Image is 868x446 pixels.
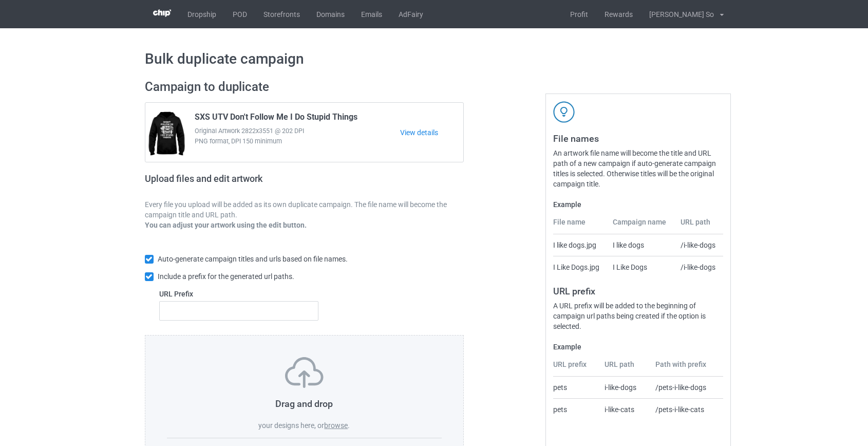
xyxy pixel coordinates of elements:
div: A URL prefix will be added to the beginning of campaign url paths being created if the option is ... [553,301,723,331]
th: File name [553,217,607,234]
label: URL Prefix [159,289,319,299]
td: /pets-i-like-dogs [650,377,723,398]
td: I like dogs [607,234,675,256]
div: An artwork file name will become the title and URL path of a new campaign if auto-generate campai... [553,148,723,189]
img: svg+xml;base64,PD94bWwgdmVyc2lvbj0iMS4wIiBlbmNvZGluZz0iVVRGLTgiPz4KPHN2ZyB3aWR0aD0iNzVweCIgaGVpZ2... [285,357,324,388]
span: Include a prefix for the generated url paths. [158,272,294,281]
td: I Like Dogs.jpg [553,256,607,278]
b: You can adjust your artwork using the edit button. [145,221,307,229]
div: [PERSON_NAME] So [641,2,714,27]
h2: Campaign to duplicate [145,79,464,95]
th: URL path [599,359,650,377]
th: Campaign name [607,217,675,234]
p: Every file you upload will be added as its own duplicate campaign. The file name will become the ... [145,199,464,220]
td: i-like-dogs [599,377,650,398]
td: /i-like-dogs [675,234,723,256]
h2: Upload files and edit artwork [145,173,336,192]
label: Example [553,199,723,210]
th: URL path [675,217,723,234]
img: 3d383065fc803cdd16c62507c020ddf8.png [153,9,171,17]
label: browse [324,421,348,430]
td: I Like Dogs [607,256,675,278]
td: pets [553,377,599,398]
span: Original Artwork 2822x3551 @ 202 DPI [195,126,401,136]
span: SXS UTV Don't Follow Me I Do Stupid Things [195,112,357,126]
span: PNG format, DPI 150 minimum [195,136,401,146]
td: /pets-i-like-cats [650,398,723,420]
h3: URL prefix [553,285,723,297]
span: Auto-generate campaign titles and urls based on file names. [158,255,348,263]
th: URL prefix [553,359,599,377]
h3: File names [553,133,723,144]
span: . [348,421,350,430]
label: Example [553,342,723,352]
td: I like dogs.jpg [553,234,607,256]
h1: Bulk duplicate campaign [145,50,724,68]
h3: Drag and drop [167,398,442,410]
span: your designs here, or [258,421,324,430]
a: View details [400,127,463,138]
td: pets [553,398,599,420]
th: Path with prefix [650,359,723,377]
td: /i-like-dogs [675,256,723,278]
td: i-like-cats [599,398,650,420]
img: svg+xml;base64,PD94bWwgdmVyc2lvbj0iMS4wIiBlbmNvZGluZz0iVVRGLTgiPz4KPHN2ZyB3aWR0aD0iNDJweCIgaGVpZ2... [553,101,575,123]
